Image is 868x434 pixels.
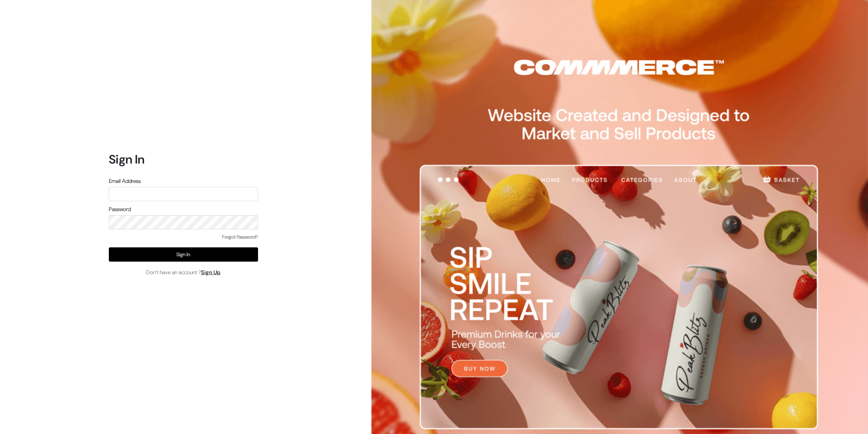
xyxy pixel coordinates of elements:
label: Email Address [109,177,141,185]
span: Don’t have an account ? [146,268,221,277]
h1: Sign In [109,152,258,167]
a: Forgot Password? [222,233,258,241]
label: Password [109,205,131,213]
a: Sign Up [201,269,221,276]
button: Sign In [109,247,258,262]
